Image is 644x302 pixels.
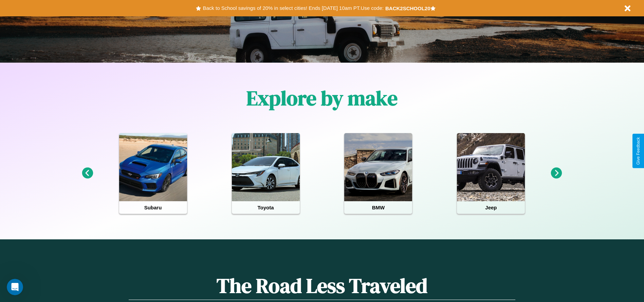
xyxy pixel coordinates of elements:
h1: Explore by make [246,84,398,112]
h4: Subaru [119,201,187,214]
div: Give Feedback [636,137,641,165]
h1: The Road Less Traveled [129,272,515,300]
h4: Toyota [232,201,300,214]
iframe: Intercom live chat [7,279,23,295]
h4: Jeep [457,201,525,214]
button: Back to School savings of 20% in select cities! Ends [DATE] 10am PT.Use code: [201,3,385,13]
b: BACK2SCHOOL20 [385,5,430,11]
h4: BMW [344,201,412,214]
